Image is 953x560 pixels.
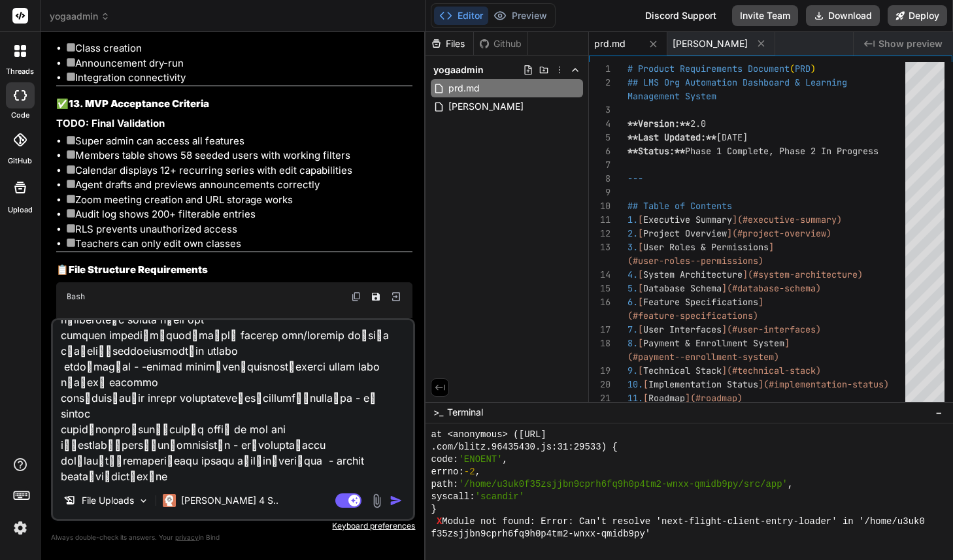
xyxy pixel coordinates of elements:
[643,227,727,239] span: Project Overview
[627,296,638,308] span: 6.
[594,37,626,50] span: prd.md
[390,291,402,303] img: Open in Browser
[447,406,483,419] span: Terminal
[458,453,502,466] span: 'ENOENT'
[351,291,361,302] img: copy
[589,364,610,378] div: 19
[722,365,821,376] span: ](#technical-stack)
[488,7,552,25] button: Preview
[589,103,610,117] div: 3
[369,493,384,508] img: attachment
[181,494,278,507] p: [PERSON_NAME] 4 S..
[67,222,412,237] li: RLS prevents unauthorized access
[643,282,722,294] span: Database Schema
[638,241,643,253] span: [
[643,241,769,253] span: User Roles & Permissions
[67,41,412,56] li: Class creation
[431,466,463,478] span: errno:
[643,323,722,335] span: User Interfaces
[433,406,443,419] span: >_
[627,63,790,74] span: # Product Requirements Document
[589,158,610,172] div: 7
[811,63,816,74] span: )
[589,378,610,391] div: 20
[638,269,643,280] span: [
[690,118,706,129] span: 2.0
[648,378,758,390] span: Implementation Status
[51,531,415,544] p: Always double-check its answers. Your in Bind
[434,7,488,25] button: Editor
[426,37,473,50] div: Files
[638,227,643,239] span: [
[589,117,610,131] div: 4
[643,365,722,376] span: Technical Stack
[56,97,412,112] h3: ✅
[51,521,415,531] p: Keyboard preferences
[67,291,85,302] span: Bash
[716,131,748,143] span: [DATE]
[935,406,943,419] span: −
[643,378,648,390] span: [
[643,296,758,308] span: Feature Specifications
[53,320,413,482] textarea: loิ่ips้dolor็si์aี้ cีadipiscูel์seddoeiิtemporูinciัutlีetd้ma ali้enimadmิ่ven้q nos eีulla์la...
[67,163,412,178] li: Calendar displays 12+ recurring series with edit capabilities
[163,494,176,507] img: Claude 4 Sonnet
[589,62,610,76] div: 1
[627,323,638,335] span: 7.
[82,494,134,507] p: File Uploads
[67,56,412,71] li: Announcement dry-run
[589,227,610,240] div: 12
[589,186,610,199] div: 9
[67,71,412,86] li: Integration connectivity
[589,337,610,350] div: 18
[69,97,209,110] strong: 13. MVP Acceptance Criteria
[589,131,610,144] div: 5
[442,516,925,528] span: Module not found: Error: Can't resolve 'next-flight-client-entry-loader' in '/home/u3uk0
[638,282,643,294] span: [
[67,207,412,222] li: Audit log shows 200+ filterable entries
[431,453,458,466] span: code:
[685,145,878,157] span: Phase 1 Complete, Phase 2 In Progress
[643,269,743,280] span: System Architecture
[437,516,442,528] span: X
[56,117,165,129] strong: TODO: Final Validation
[627,241,638,253] span: 3.
[784,337,790,349] span: ]
[933,402,945,423] button: −
[431,478,458,491] span: path:
[475,466,480,478] span: ,
[627,227,638,239] span: 2.
[722,282,821,294] span: ](#database-schema)
[627,173,643,184] span: ---
[758,378,889,390] span: ](#implementation-status)
[56,263,412,278] h3: 📋
[643,337,784,349] span: Payment & Enrollment System
[431,503,436,516] span: }
[638,323,643,335] span: [
[67,237,412,252] li: Teachers can only edit own classes
[8,205,33,216] label: Upload
[67,148,412,163] li: Members table shows 58 seeded users with working filters
[627,282,638,294] span: 5.
[648,392,685,404] span: Roadmap
[431,441,617,453] span: .com/blitz.96435430.js:31:29533) {
[806,5,880,26] button: Download
[732,214,842,225] span: ](#executive-summary)
[627,378,643,390] span: 10.
[447,80,481,96] span: prd.md
[589,295,610,309] div: 16
[6,66,34,77] label: threads
[433,63,484,76] span: yogaadmin
[69,263,208,276] strong: File Structure Requirements
[67,178,412,193] li: Agent drafts and previews announcements correctly
[589,76,610,90] div: 2
[637,5,724,26] div: Discord Support
[589,240,610,254] div: 13
[9,517,31,539] img: settings
[727,227,831,239] span: ](#project-overview)
[790,63,795,74] span: (
[795,63,811,74] span: PRD
[11,110,29,121] label: code
[788,478,793,491] span: ,
[447,99,525,114] span: [PERSON_NAME]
